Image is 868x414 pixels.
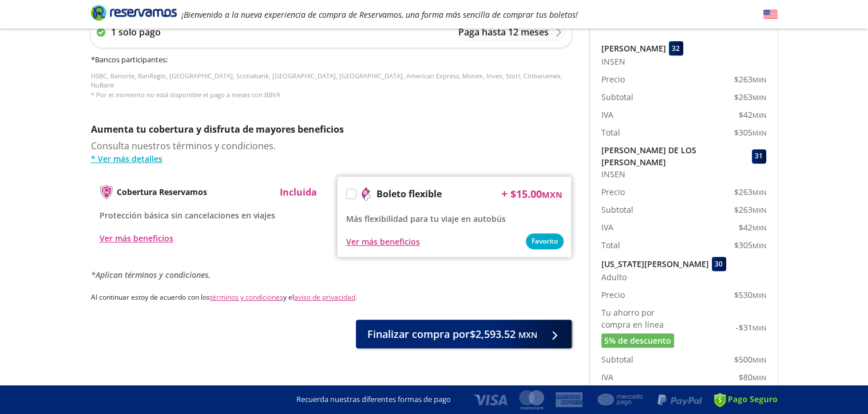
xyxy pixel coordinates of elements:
[734,289,766,301] span: $ 530
[734,239,766,251] span: $ 305
[601,289,625,301] p: Precio
[712,257,726,271] div: 30
[752,291,766,300] small: MXN
[739,371,766,383] span: $ 80
[376,187,442,201] p: Boleto flexible
[752,188,766,197] small: MXN
[752,149,766,164] div: 31
[280,185,317,199] p: Incluida
[91,4,177,25] a: Brand Logo
[294,292,355,302] a: aviso de privacidad
[604,335,671,347] span: 5% de descuento
[91,269,572,281] p: *Aplican términos y condiciones.
[91,90,280,99] span: * Por el momento no está disponible el pago a meses con BBVA
[601,144,749,168] p: [PERSON_NAME] DE LOS [PERSON_NAME]
[91,292,572,302] p: Al continuar estoy de acuerdo con los y el .
[601,371,613,383] p: IVA
[736,321,766,333] span: -$ 31
[91,153,572,165] a: * Ver más detalles
[356,320,572,348] button: Finalizar compra por$2,593.52 MXN
[91,54,572,66] h6: * Bancos participantes :
[601,306,684,331] p: Tu ahorro por compra en línea
[752,206,766,214] small: MXN
[501,185,508,202] p: +
[734,126,766,138] span: $ 305
[601,55,625,67] span: INSEN
[111,25,161,39] p: 1 solo pago
[346,236,420,248] button: Ver más beneficios
[734,353,766,365] span: $ 500
[601,353,633,365] p: Subtotal
[752,224,766,232] small: MXN
[601,239,620,251] p: Total
[296,394,451,405] p: Recuerda nuestras diferentes formas de pago
[734,73,766,85] span: $ 263
[458,25,549,39] p: Paga hasta 12 meses
[181,9,578,20] em: ¡Bienvenido a la nueva experiencia de compra de Reservamos, una forma más sencilla de comprar tus...
[91,4,177,21] i: Brand Logo
[739,109,766,121] span: $ 42
[752,129,766,137] small: MXN
[601,73,625,85] p: Precio
[763,7,778,22] button: English
[734,186,766,198] span: $ 263
[518,329,537,340] small: MXN
[752,241,766,250] small: MXN
[210,292,283,302] a: términos y condiciones
[367,327,537,342] span: Finalizar compra por $2,593.52
[734,91,766,103] span: $ 263
[601,186,625,198] p: Precio
[601,126,620,138] p: Total
[100,232,173,244] button: Ver más beneficios
[601,168,625,180] span: INSEN
[752,75,766,84] small: MXN
[601,258,709,270] p: [US_STATE][PERSON_NAME]
[601,204,633,216] p: Subtotal
[739,221,766,233] span: $ 42
[752,356,766,364] small: MXN
[91,139,572,165] div: Consulta nuestros términos y condiciones.
[91,71,572,100] p: HSBC, Banorte, BanRegio, [GEOGRAPHIC_DATA], Scotiabank, [GEOGRAPHIC_DATA], [GEOGRAPHIC_DATA], Ame...
[734,204,766,216] span: $ 263
[601,271,627,283] span: Adulto
[117,186,207,198] p: Cobertura Reservamos
[510,186,562,202] span: $ 15.00
[100,210,275,221] span: Protección básica sin cancelaciones en viajes
[601,42,666,54] p: [PERSON_NAME]
[752,93,766,102] small: MXN
[346,213,506,224] span: Más flexibilidad para tu viaje en autobús
[91,122,572,136] p: Aumenta tu cobertura y disfruta de mayores beneficios
[752,324,766,332] small: MXN
[601,109,613,121] p: IVA
[601,91,633,103] p: Subtotal
[542,189,562,200] small: MXN
[601,221,613,233] p: IVA
[752,111,766,120] small: MXN
[669,41,683,55] div: 32
[752,373,766,382] small: MXN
